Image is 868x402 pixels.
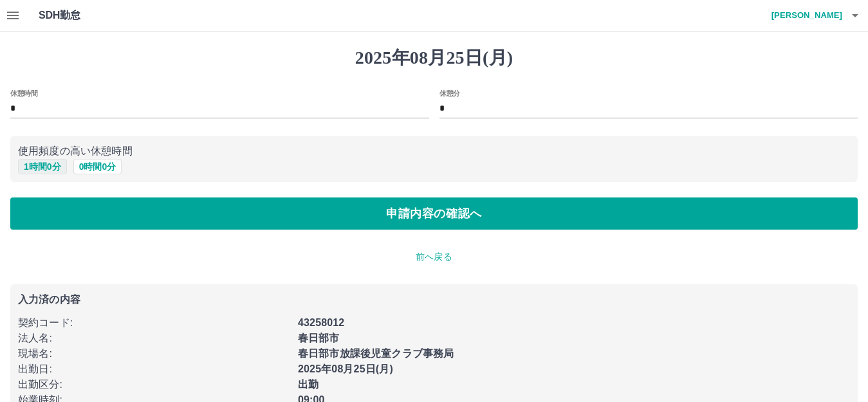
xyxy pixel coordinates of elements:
[18,331,290,346] p: 法人名 :
[10,88,37,98] label: 休憩時間
[10,197,858,230] button: 申請内容の確認へ
[298,317,344,328] b: 43258012
[439,88,460,98] label: 休憩分
[298,348,454,359] b: 春日部市放課後児童クラブ事務局
[298,363,393,374] b: 2025年08月25日(月)
[18,377,290,392] p: 出勤区分 :
[298,379,319,390] b: 出勤
[18,315,290,331] p: 契約コード :
[298,333,340,343] b: 春日部市
[18,295,850,305] p: 入力済の内容
[18,143,850,159] p: 使用頻度の高い休憩時間
[10,250,858,264] p: 前へ戻る
[73,159,122,174] button: 0時間0分
[18,346,290,361] p: 現場名 :
[18,159,67,174] button: 1時間0分
[18,361,290,377] p: 出勤日 :
[10,47,858,69] h1: 2025年08月25日(月)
